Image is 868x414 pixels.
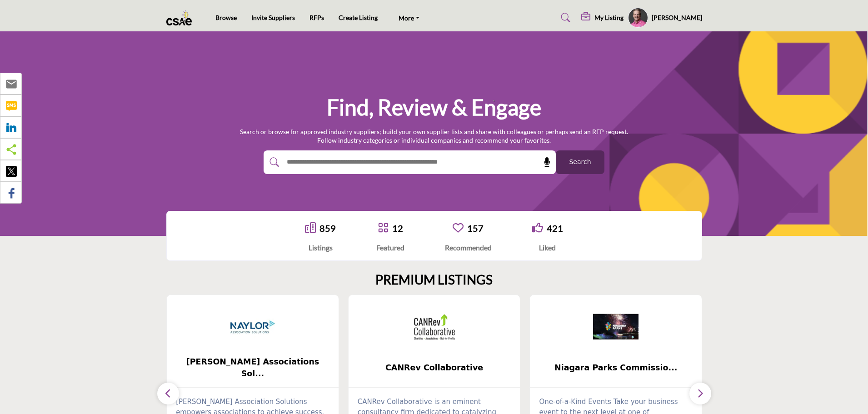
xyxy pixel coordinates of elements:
[552,10,576,25] a: Search
[378,222,389,234] a: Go to Featured
[180,356,325,380] span: [PERSON_NAME] Associations Sol...
[349,356,520,380] a: CANRev Collaborative
[362,362,507,374] span: CANRev Collaborative
[467,223,484,234] a: 157
[240,127,628,145] p: Search or browse for approved industry suppliers; build your own supplier lists and share with co...
[547,223,563,234] a: 421
[167,356,339,380] a: [PERSON_NAME] Associations Sol...
[544,356,688,380] b: Niagara Parks Commission
[628,8,648,28] button: Show hide supplier dropdown
[309,14,324,21] a: RFPs
[327,93,541,121] h1: Find, Review & Engage
[593,304,639,349] img: Niagara Parks Commission
[180,356,325,380] b: Naylor Associations Solutions
[453,222,464,234] a: Go to Recommended
[392,11,426,24] a: More
[392,223,403,234] a: 12
[305,242,336,253] div: Listings
[362,356,507,380] b: CANRev Collaborative
[532,242,563,253] div: Liked
[412,304,457,349] img: CANRev Collaborative
[569,157,591,167] span: Search
[530,356,702,380] a: Niagara Parks Commissio...
[375,272,493,288] h2: PREMIUM LISTINGS
[544,362,688,374] span: Niagara Parks Commissio...
[445,242,492,253] div: Recommended
[652,13,702,22] h5: [PERSON_NAME]
[339,14,378,21] a: Create Listing
[251,14,295,21] a: Invite Suppliers
[532,222,543,233] i: Go to Liked
[230,304,275,349] img: Naylor Associations Solutions
[556,150,604,174] button: Search
[166,10,197,25] img: Site Logo
[319,223,336,234] a: 859
[376,242,404,253] div: Featured
[594,14,624,22] h5: My Listing
[581,12,624,23] div: My Listing
[215,14,237,21] a: Browse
